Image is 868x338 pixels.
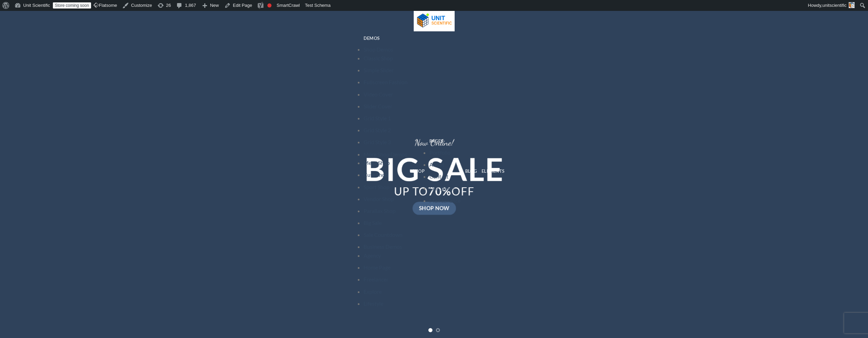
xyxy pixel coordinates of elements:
[429,185,455,191] a: Our Stores
[364,31,380,45] a: Demos
[364,151,407,157] a: More Shop Demos
[465,164,477,178] a: Blog
[412,164,425,178] a: Shop
[429,197,460,204] a: Maintenance
[428,328,432,332] li: Page dot 1
[364,196,394,202] a: Vendor Shop
[364,79,408,85] a: Fullscreen Fashion
[429,161,444,168] a: About
[364,288,382,295] a: Explore
[364,264,391,271] a: Home Page
[364,103,392,109] a: Slider Cover
[364,115,391,121] a: Grid Style 1
[482,164,504,178] a: Elements
[364,127,391,133] a: Grid Style 2
[364,208,396,214] a: Parallax Shop
[364,139,391,145] a: Grid Style 3
[364,252,381,259] a: Agency
[364,91,393,97] a: Video Cover
[436,328,440,332] li: Page dot 2
[364,67,394,73] a: Simple Slider
[429,134,443,148] a: Pages
[364,159,390,166] a: Mega Shop
[267,3,271,7] div: Focus keyphrase not set
[364,276,388,282] a: Freelancer
[364,184,389,190] a: Sport Shop
[364,243,402,250] a: Business Demos
[53,2,91,9] a: Store coming soon
[364,55,393,61] a: Classic Shop
[414,11,455,31] img: Unit Scientific
[364,171,388,178] a: Cute Shop
[429,173,448,180] a: Contact
[429,149,451,156] a: Portfolio
[364,231,402,238] a: Sale Countdown
[822,3,847,8] span: unitscientific
[364,46,393,52] a: Shop Demos
[364,219,382,226] a: Big Sale
[364,300,383,307] a: Lifestyle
